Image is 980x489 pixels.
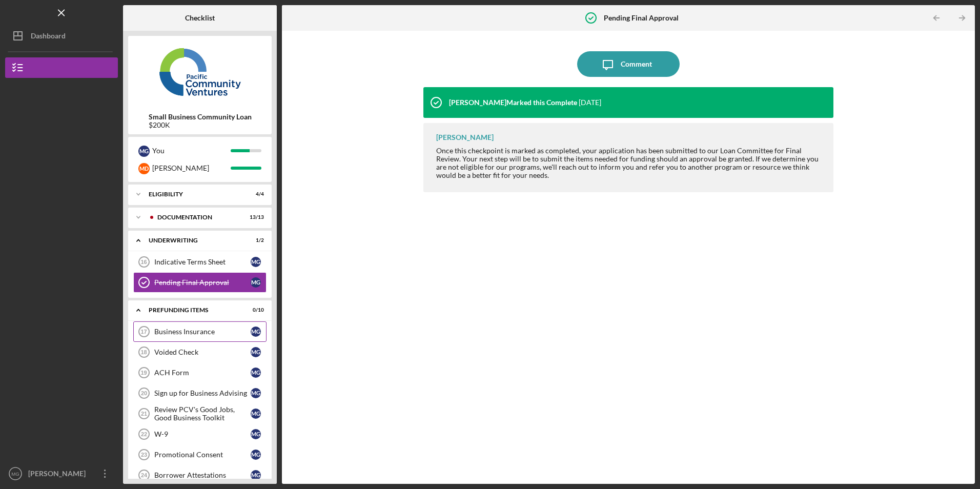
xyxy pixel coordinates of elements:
div: M G [251,257,261,267]
a: 19ACH FormMG [133,362,267,383]
div: M G [251,277,261,288]
tspan: 23 [141,452,147,458]
div: $200K [149,121,252,129]
div: M D [138,163,150,174]
a: 17Business InsuranceMG [133,321,267,342]
div: M G [251,409,261,419]
tspan: 20 [141,390,147,396]
button: Comment [577,51,680,77]
div: M G [138,146,150,157]
div: Review PCV's Good Jobs, Good Business Toolkit [154,405,251,422]
div: M G [251,368,261,378]
a: 23Promotional ConsentMG [133,444,267,465]
tspan: 21 [141,411,147,417]
div: Eligibility [149,191,238,197]
div: Business Insurance [154,328,251,336]
button: MG[PERSON_NAME] [5,463,118,484]
div: M G [251,450,261,460]
text: MG [11,471,19,477]
b: Checklist [185,14,215,22]
a: Pending Final ApprovalMG [133,272,267,293]
button: Dashboard [5,26,118,46]
div: M G [251,327,261,337]
div: M G [251,470,261,480]
a: 24Borrower AttestationsMG [133,465,267,485]
a: 22W-9MG [133,424,267,444]
div: M G [251,429,261,439]
div: 13 / 13 [246,214,264,220]
tspan: 24 [141,472,148,478]
a: 20Sign up for Business AdvisingMG [133,383,267,403]
div: M G [251,347,261,357]
div: Sign up for Business Advising [154,389,251,397]
div: 1 / 2 [246,237,264,243]
img: Product logo [128,41,272,103]
tspan: 17 [140,329,147,335]
div: Promotional Consent [154,451,251,459]
div: Underwriting [149,237,238,243]
div: [PERSON_NAME] [152,159,231,177]
div: M G [251,388,261,398]
time: 2025-09-13 00:48 [579,98,601,107]
div: Borrower Attestations [154,471,251,479]
tspan: 19 [140,370,147,376]
div: [PERSON_NAME] [436,133,494,141]
div: 4 / 4 [246,191,264,197]
div: Voided Check [154,348,251,356]
tspan: 22 [141,431,147,437]
b: Pending Final Approval [604,14,679,22]
tspan: 18 [140,349,147,355]
div: Prefunding Items [149,307,238,313]
div: ACH Form [154,369,251,377]
a: 21Review PCV's Good Jobs, Good Business ToolkitMG [133,403,267,424]
div: [PERSON_NAME] Marked this Complete [449,98,577,107]
div: Dashboard [31,26,66,49]
div: You [152,142,231,159]
tspan: 16 [140,259,147,265]
div: 0 / 10 [246,307,264,313]
a: 18Voided CheckMG [133,342,267,362]
div: [PERSON_NAME] [26,463,92,486]
div: W-9 [154,430,251,438]
div: Documentation [157,214,238,220]
div: Indicative Terms Sheet [154,258,251,266]
a: 16Indicative Terms SheetMG [133,252,267,272]
div: Comment [621,51,652,77]
b: Small Business Community Loan [149,113,252,121]
div: Once this checkpoint is marked as completed, your application has been submitted to our Loan Comm... [436,147,823,179]
div: Pending Final Approval [154,278,251,287]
